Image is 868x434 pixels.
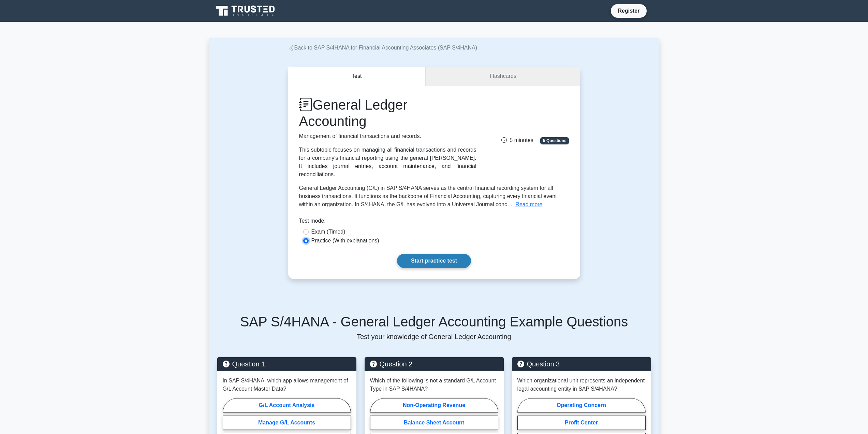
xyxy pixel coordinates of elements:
[517,377,646,393] p: Which organizational unit represents an independent legal accounting entity in SAP S/4HANA?
[614,6,644,15] a: Register
[501,137,533,143] span: 5 minutes
[299,146,476,179] div: This subtopic focuses on managing all financial transactions and records for a company's financia...
[223,360,351,368] h5: Question 1
[288,45,477,51] a: Back to SAP S/4HANA for Financial Accounting Associates (SAP S/4HANA)
[217,313,651,330] h5: SAP S/4HANA - General Ledger Accounting Example Questions
[288,67,426,86] button: Test
[311,237,379,245] label: Practice (With explanations)
[397,254,471,268] a: Start practice test
[223,416,351,430] label: Manage G/L Accounts
[540,137,569,144] span: 5 Questions
[517,360,646,368] h5: Question 3
[370,416,498,430] label: Balance Sheet Account
[217,333,651,341] p: Test your knowledge of General Ledger Accounting
[311,228,345,236] label: Exam (Timed)
[370,398,498,412] label: Non-Operating Revenue
[370,360,498,368] h5: Question 2
[299,217,569,228] div: Test mode:
[426,67,580,86] a: Flashcards
[370,377,498,393] p: Which of the following is not a standard G/L Account Type in SAP S/4HANA?
[299,97,476,129] h1: General Ledger Accounting
[515,200,542,209] button: Read more
[299,132,476,140] p: Management of financial transactions and records.
[299,185,557,207] span: General Ledger Accounting (G/L) in SAP S/4HANA serves as the central financial recording system f...
[223,398,351,412] label: G/L Account Analysis
[517,398,646,412] label: Operating Concern
[517,416,646,430] label: Profit Center
[223,377,351,393] p: In SAP S/4HANA, which app allows management of G/L Account Master Data?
